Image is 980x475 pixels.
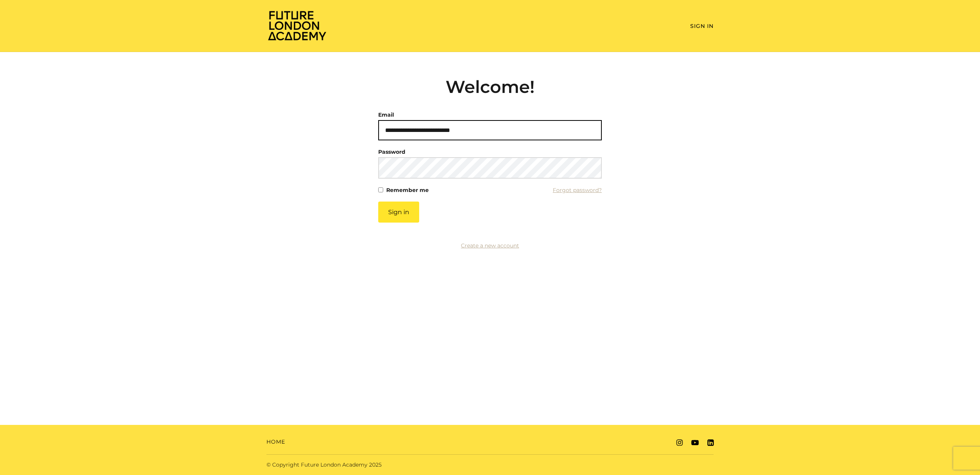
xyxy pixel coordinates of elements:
label: Password [378,146,405,157]
label: Remember me [386,185,429,195]
img: Home Page [266,10,328,41]
a: Forgot password? [553,185,602,195]
button: Sign in [378,202,419,223]
div: © Copyright Future London Academy 2025 [260,461,490,469]
a: Home [266,438,285,446]
a: Sign In [690,23,714,29]
label: Email [378,109,394,120]
a: Create a new account [461,242,519,249]
label: If you are a human, ignore this field [378,202,385,403]
h2: Welcome! [378,76,602,97]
